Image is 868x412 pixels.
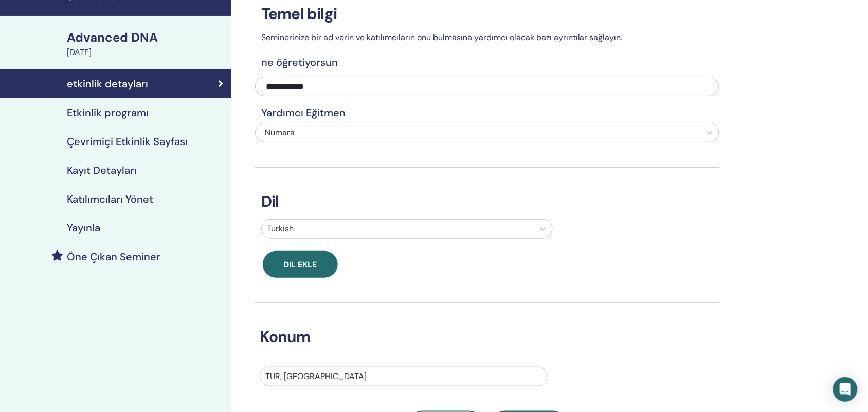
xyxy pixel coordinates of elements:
[255,192,719,211] h3: Dil
[255,106,719,119] h4: Yardımcı Eğitmen
[67,46,225,59] div: [DATE]
[67,135,188,148] h4: Çevrimiçi Etkinlik Sayfası
[67,78,148,90] h4: etkinlik detayları
[67,250,160,263] h4: Öne Çıkan Seminer
[254,328,706,346] h3: Konum
[67,106,149,119] h4: Etkinlik programı
[67,29,225,46] div: Advanced DNA
[265,127,295,138] span: Numara
[67,193,153,205] h4: Katılımcıları Yönet
[61,29,231,59] a: Advanced DNA[DATE]
[284,259,317,270] span: Dil ekle
[67,164,137,176] h4: Kayıt Detayları
[255,56,719,68] h4: ne öğretiyorsun
[67,222,100,234] h4: Yayınla
[263,251,338,278] button: Dil ekle
[255,31,719,44] p: Seminerinize bir ad verin ve katılımcıların onu bulmasına yardımcı olacak bazı ayrıntılar sağlayın.
[833,377,858,402] div: Open Intercom Messenger
[255,5,719,23] h3: Temel bilgi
